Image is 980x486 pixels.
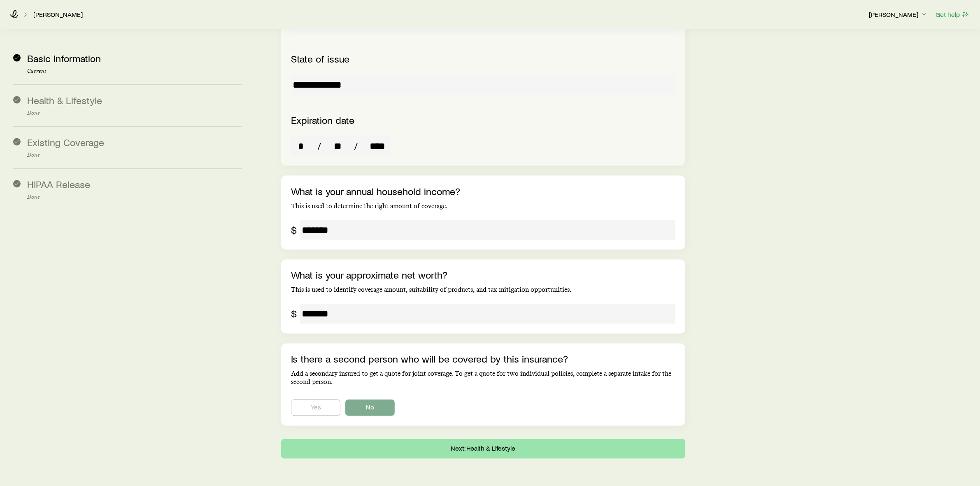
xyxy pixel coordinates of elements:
[27,136,104,148] span: Existing Coverage
[291,270,675,281] p: What is your approximate net worth?
[291,308,297,320] div: $
[869,10,928,19] p: [PERSON_NAME]
[291,224,297,236] div: $
[291,370,675,386] p: Add a secondary insured to get a quote for joint coverage. To get a quote for two individual poli...
[27,94,102,106] span: Health & Lifestyle
[345,400,395,416] button: No
[33,11,83,19] a: [PERSON_NAME]
[27,152,242,158] p: Done
[868,10,929,20] button: [PERSON_NAME]
[351,140,361,152] span: /
[291,53,349,65] label: State of issue
[27,110,242,116] p: Done
[291,202,675,210] p: This is used to determine the right amount of coverage.
[935,10,970,19] button: Get help
[27,178,90,190] span: HIPAA Release
[314,140,324,152] span: /
[291,286,675,294] p: This is used to identify coverage amount, suitability of products, and tax mitigation opportunities.
[291,353,675,365] p: Is there a second person who will be covered by this insurance?
[27,52,101,64] span: Basic Information
[27,194,242,200] p: Done
[291,400,340,416] button: Yes
[291,186,675,197] p: What is your annual household income?
[291,114,354,126] label: Expiration date
[27,68,242,74] p: Current
[281,439,685,459] button: Next: Health & Lifestyle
